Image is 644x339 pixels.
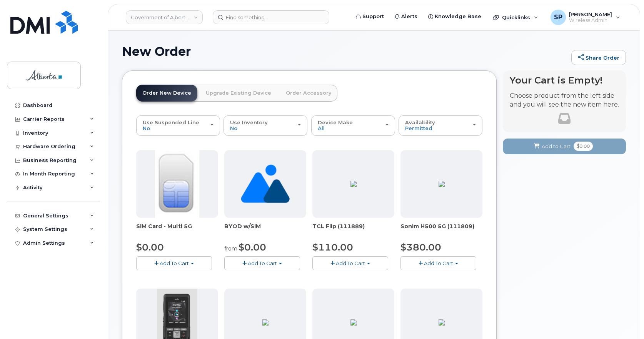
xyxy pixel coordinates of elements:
[136,115,220,135] button: Use Suspended Line No
[155,150,199,218] img: 00D627D4-43E9-49B7-A367-2C99342E128C.jpg
[350,319,357,326] img: 13294312-3312-4219-9925-ACC385DD21E2.png
[224,222,306,238] div: BYOD w/SIM
[224,245,237,252] small: from
[424,260,453,266] span: Add To Cart
[136,222,218,238] div: SIM Card - Multi 5G
[439,181,445,187] img: 79D338F0-FFFB-4B19-B7FF-DB34F512C68B.png
[571,50,626,65] a: Share Order
[280,85,337,102] a: Order Accessory
[542,143,571,150] span: Add to Cart
[439,319,445,326] img: BB80DA02-9C0E-4782-AB1B-B1D93CAC2204.png
[200,85,277,102] a: Upgrade Existing Device
[143,119,199,125] span: Use Suspended Line
[336,260,365,266] span: Add To Cart
[241,150,290,218] img: no_image_found-2caef05468ed5679b831cfe6fc140e25e0c280774317ffc20a367ab7fd17291e.png
[224,256,300,270] button: Add To Cart
[400,222,482,238] div: Sonim H500 5G (111809)
[574,142,593,151] span: $0.00
[136,256,212,270] button: Add To Cart
[248,260,277,266] span: Add To Cart
[230,119,268,125] span: Use Inventory
[312,242,353,253] span: $110.00
[122,45,567,58] h1: New Order
[318,119,353,125] span: Device Make
[311,115,395,135] button: Device Make All
[400,242,441,253] span: $380.00
[503,139,626,154] button: Add to Cart $0.00
[230,125,237,131] span: No
[136,242,164,253] span: $0.00
[312,222,394,238] div: TCL Flip (111889)
[136,85,197,102] a: Order New Device
[400,256,476,270] button: Add To Cart
[239,242,266,253] span: $0.00
[262,319,269,326] img: ED9FC9C2-4804-4D92-8A77-98887F1967E0.png
[224,115,307,135] button: Use Inventory No
[160,260,189,266] span: Add To Cart
[318,125,325,131] span: All
[143,125,150,131] span: No
[312,256,388,270] button: Add To Cart
[399,115,482,135] button: Availability Permitted
[405,119,435,125] span: Availability
[405,125,432,131] span: Permitted
[350,181,357,187] img: 4BBBA1A7-EEE1-4148-A36C-898E0DC10F5F.png
[510,92,619,109] p: Choose product from the left side and you will see the new item here.
[510,75,619,85] h4: Your Cart is Empty!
